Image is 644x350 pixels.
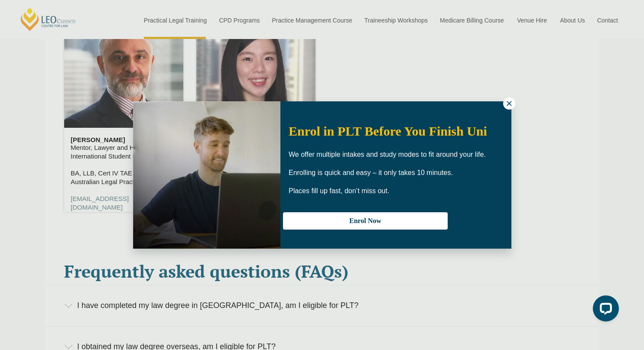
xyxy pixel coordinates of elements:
[289,187,389,194] span: Places fill up fast, don’t miss out.
[283,212,448,230] button: Enrol Now
[586,292,622,328] iframe: LiveChat chat widget
[503,97,515,110] button: Close
[289,124,487,138] span: Enrol in PLT Before You Finish Uni
[289,151,486,158] span: We offer multiple intakes and study modes to fit around your life.
[289,169,453,176] span: Enrolling is quick and easy – it only takes 10 minutes.
[133,101,280,249] img: Woman in yellow blouse holding folders looking to the right and smiling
